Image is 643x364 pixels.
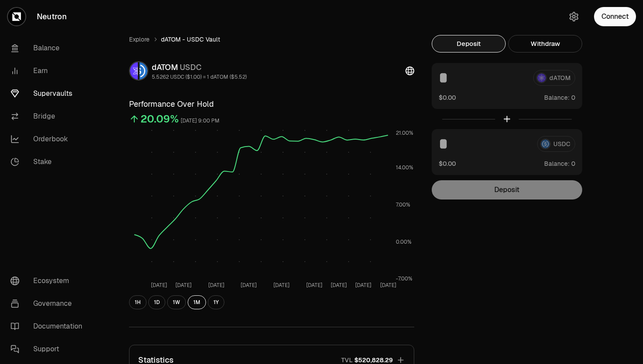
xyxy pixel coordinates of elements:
[140,62,147,80] img: USDC Logo
[180,62,202,72] span: USDC
[396,164,413,171] tspan: 14.00%
[544,93,570,102] span: Balance:
[3,269,94,292] a: Ecosystem
[396,129,413,136] tspan: 21.00%
[396,275,412,282] tspan: -7.00%
[594,7,636,26] button: Connect
[3,82,94,105] a: Supervaults
[3,59,94,82] a: Earn
[167,295,186,309] button: 1W
[439,159,456,168] button: $0.00
[3,292,94,315] a: Governance
[396,238,412,245] tspan: 0.00%
[208,295,224,309] button: 1Y
[3,338,94,360] a: Support
[396,201,410,208] tspan: 7.00%
[188,295,206,309] button: 1M
[129,295,147,309] button: 1H
[439,93,456,102] button: $0.00
[152,73,247,80] div: 5.5262 USDC ($1.00) = 1 dATOM ($5.52)
[130,62,138,80] img: dATOM Logo
[181,116,220,126] div: [DATE] 9:00 PM
[3,37,94,59] a: Balance
[3,315,94,338] a: Documentation
[151,282,167,289] tspan: [DATE]
[161,35,220,44] span: dATOM - USDC Vault
[355,282,371,289] tspan: [DATE]
[306,282,322,289] tspan: [DATE]
[129,35,150,44] a: Explore
[508,35,582,52] button: Withdraw
[3,150,94,173] a: Stake
[148,295,165,309] button: 1D
[152,61,247,73] div: dATOM
[140,112,179,126] div: 20.09%
[208,282,224,289] tspan: [DATE]
[241,282,257,289] tspan: [DATE]
[544,159,570,168] span: Balance:
[331,282,347,289] tspan: [DATE]
[129,98,414,110] h3: Performance Over Hold
[432,35,506,52] button: Deposit
[380,282,396,289] tspan: [DATE]
[129,35,414,44] nav: breadcrumb
[3,128,94,150] a: Orderbook
[175,282,192,289] tspan: [DATE]
[3,105,94,128] a: Bridge
[273,282,290,289] tspan: [DATE]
